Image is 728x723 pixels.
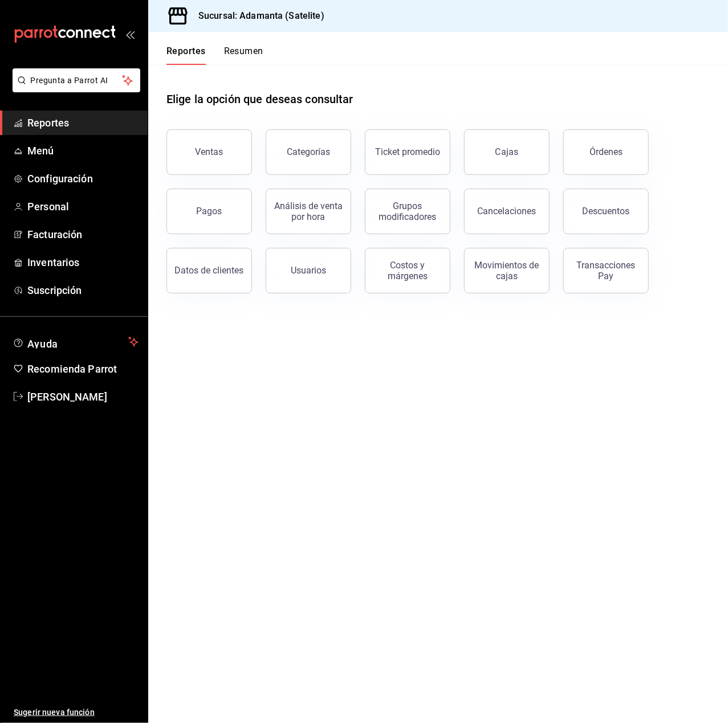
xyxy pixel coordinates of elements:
button: Costos y márgenes [365,248,450,293]
button: Transacciones Pay [563,248,649,293]
div: Ventas [196,146,223,157]
span: Personal [27,199,139,214]
span: Suscripción [27,283,139,298]
div: Datos de clientes [175,265,244,276]
button: Categorías [266,129,351,175]
button: Cancelaciones [464,189,550,234]
button: Pregunta a Parrot AI [13,68,140,92]
button: Usuarios [266,248,351,293]
div: navigation tabs [166,46,263,65]
div: Cancelaciones [478,206,536,217]
button: Ticket promedio [365,129,450,175]
span: Menú [27,143,139,158]
a: Pregunta a Parrot AI [8,83,140,95]
div: Cajas [495,145,519,159]
button: Reportes [166,46,206,65]
div: Movimientos de cajas [471,260,542,281]
div: Categorías [287,146,330,157]
div: Pagos [197,206,222,217]
button: Grupos modificadores [365,189,450,234]
span: Configuración [27,171,139,186]
div: Órdenes [589,146,623,157]
button: Resumen [224,46,263,65]
button: Datos de clientes [166,248,252,293]
span: Reportes [27,115,139,130]
button: Análisis de venta por hora [266,189,351,234]
div: Transacciones Pay [571,260,641,281]
div: Usuarios [291,265,326,276]
span: Sugerir nueva función [14,706,139,718]
div: Grupos modificadores [372,201,443,222]
a: Cajas [464,129,550,175]
span: [PERSON_NAME] [27,389,139,405]
span: Recomienda Parrot [27,361,139,377]
span: Facturación [27,227,139,242]
button: Pagos [166,189,252,234]
div: Descuentos [583,206,630,217]
button: Movimientos de cajas [464,248,550,293]
div: Ticket promedio [375,146,440,157]
button: Descuentos [563,189,649,234]
span: Ayuda [27,335,124,349]
span: Pregunta a Parrot AI [31,75,123,87]
span: Inventarios [27,255,139,270]
button: Órdenes [563,129,649,175]
div: Costos y márgenes [372,260,443,281]
div: Análisis de venta por hora [273,201,344,222]
h3: Sucursal: Adamanta (Satelite) [189,9,324,23]
h1: Elige la opción que deseas consultar [166,91,353,108]
button: open_drawer_menu [125,30,135,39]
button: Ventas [166,129,252,175]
